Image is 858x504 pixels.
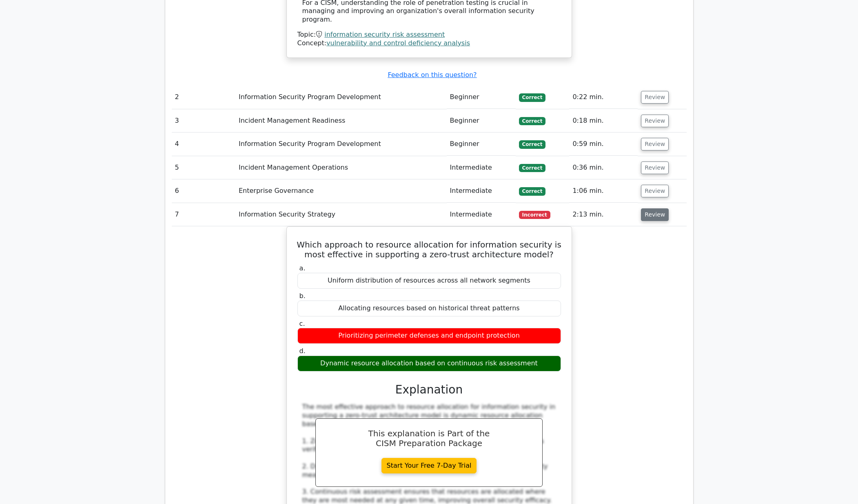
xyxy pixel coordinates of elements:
[569,133,638,156] td: 0:59 min.
[641,185,669,197] button: Review
[172,203,235,226] td: 7
[299,320,305,327] span: c.
[172,86,235,109] td: 2
[641,208,669,221] button: Review
[235,133,447,156] td: Information Security Program Development
[235,156,447,179] td: Incident Management Operations
[569,156,638,179] td: 0:36 min.
[519,93,545,102] span: Correct
[569,109,638,133] td: 0:18 min.
[297,240,562,259] h5: Which approach to resource allocation for information security is most effective in supporting a ...
[235,203,447,226] td: Information Security Strategy
[172,179,235,203] td: 6
[297,31,561,39] div: Topic:
[235,179,447,203] td: Enterprise Governance
[297,273,561,289] div: Uniform distribution of resources across all network segments
[447,179,516,203] td: Intermediate
[447,86,516,109] td: Beginner
[519,117,545,125] span: Correct
[641,91,669,104] button: Review
[302,383,556,397] h3: Explanation
[447,203,516,226] td: Intermediate
[297,356,561,371] div: Dynamic resource allocation based on continuous risk assessment
[172,133,235,156] td: 4
[299,347,306,355] span: d.
[235,109,447,133] td: Incident Management Readiness
[569,203,638,226] td: 2:13 min.
[326,39,470,47] a: vulnerability and control deficiency analysis
[297,301,561,316] div: Allocating resources based on historical threat patterns
[519,187,545,195] span: Correct
[641,115,669,127] button: Review
[172,156,235,179] td: 5
[235,86,447,109] td: Information Security Program Development
[299,292,306,300] span: b.
[569,179,638,203] td: 1:06 min.
[172,109,235,133] td: 3
[569,86,638,109] td: 0:22 min.
[381,458,477,473] a: Start Your Free 7-Day Trial
[324,31,445,38] a: information security risk assessment
[519,140,545,148] span: Correct
[297,328,561,344] div: Prioritizing perimeter defenses and endpoint protection
[519,211,550,219] span: Incorrect
[297,39,561,48] div: Concept:
[388,71,477,79] a: Feedback on this question?
[447,109,516,133] td: Beginner
[447,133,516,156] td: Beginner
[641,161,669,174] button: Review
[519,164,545,172] span: Correct
[299,264,306,272] span: a.
[447,156,516,179] td: Intermediate
[641,138,669,150] button: Review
